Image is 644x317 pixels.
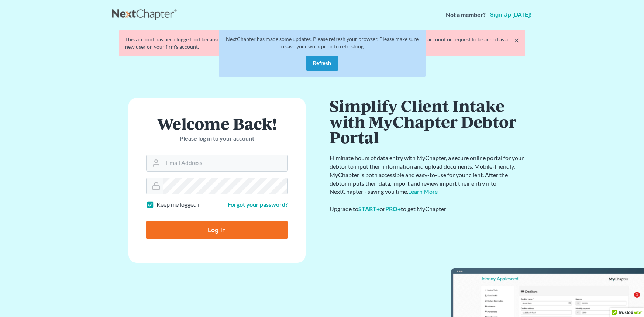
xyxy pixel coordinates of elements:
[619,292,637,310] iframe: Intercom live chat
[385,205,401,212] a: PRO+
[330,154,525,196] p: Eliminate hours of data entry with MyChapter, a secure online portal for your debtor to input the...
[330,98,525,145] h1: Simplify Client Intake with MyChapter Debtor Portal
[163,155,287,171] input: Email Address
[330,205,525,213] div: Upgrade to or to get MyChapter
[408,188,438,195] a: Learn More
[358,205,380,212] a: START+
[634,292,640,298] span: 1
[446,11,486,19] strong: Not a member?
[156,200,203,209] label: Keep me logged in
[228,201,288,208] a: Forgot your password?
[125,36,519,51] div: This account has been logged out because someone new has initiated a new session with the same lo...
[226,36,419,49] span: NextChapter has made some updates. Please refresh your browser. Please make sure to save your wor...
[146,116,288,131] h1: Welcome Back!
[146,134,288,143] p: Please log in to your account
[306,56,338,71] button: Refresh
[514,36,519,45] a: ×
[146,221,288,239] input: Log In
[489,12,533,18] a: Sign up [DATE]!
